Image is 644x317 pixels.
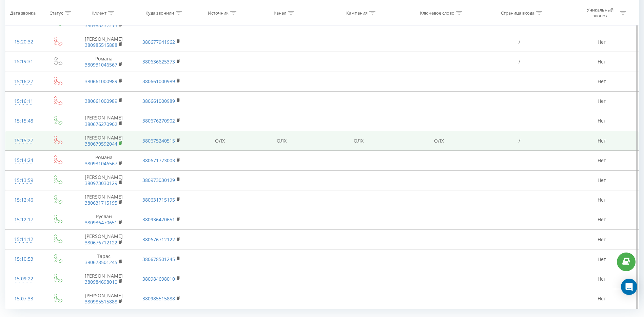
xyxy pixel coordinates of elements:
[12,292,35,305] div: 15:07:33
[74,210,134,229] td: Руслан
[12,174,35,187] div: 15:13:59
[10,10,36,16] div: Дата звонка
[565,249,639,269] td: Нет
[189,131,251,151] td: ОЛХ
[142,177,175,183] a: 380973030129
[420,10,454,16] div: Ключевое слово
[92,10,106,16] div: Клиент
[12,213,35,226] div: 15:12:17
[565,269,639,289] td: Нет
[142,78,175,85] a: 380661000989
[85,219,117,226] a: 380936470651
[85,200,117,206] a: 380631715195
[501,10,534,16] div: Страница входа
[565,170,639,190] td: Нет
[12,272,35,285] div: 15:09:22
[85,22,117,29] a: 380983232213
[50,10,63,16] div: Статус
[12,55,35,68] div: 15:19:31
[208,10,229,16] div: Источник
[85,239,117,246] a: 380676712122
[85,180,117,186] a: 380973030129
[74,131,134,151] td: [PERSON_NAME]
[85,259,117,265] a: 380678501245
[142,58,175,65] a: 380636625373
[12,233,35,246] div: 15:11:12
[12,35,35,49] div: 15:20:32
[473,131,565,151] td: /
[74,289,134,309] td: [PERSON_NAME]
[85,141,117,147] a: 380679592044
[142,117,175,124] a: 380676270902
[473,52,565,72] td: /
[12,154,35,167] div: 15:14:24
[142,197,175,203] a: 380631715195
[565,52,639,72] td: Нет
[313,131,405,151] td: ОЛХ
[565,111,639,131] td: Нет
[85,61,117,68] a: 380931046567
[12,134,35,147] div: 15:15:27
[565,289,639,309] td: Нет
[621,279,637,295] div: Open Intercom Messenger
[74,32,134,52] td: [PERSON_NAME]
[565,72,639,91] td: Нет
[565,151,639,170] td: Нет
[142,236,175,243] a: 380676712122
[12,114,35,128] div: 15:15:48
[565,210,639,229] td: Нет
[74,269,134,289] td: [PERSON_NAME]
[85,42,117,48] a: 380985515888
[473,32,565,52] td: /
[142,137,175,144] a: 380675240515
[142,256,175,262] a: 380678501245
[145,10,174,16] div: Куда звонили
[74,249,134,269] td: Тарас
[565,91,639,111] td: Нет
[74,190,134,210] td: [PERSON_NAME]
[74,230,134,249] td: [PERSON_NAME]
[142,276,175,282] a: 380984698010
[142,157,175,164] a: 380671773003
[251,131,313,151] td: ОЛХ
[142,39,175,45] a: 380677941962
[85,98,117,104] a: 380661000989
[565,32,639,52] td: Нет
[85,121,117,127] a: 380676270902
[142,295,175,302] a: 380985515888
[274,10,286,16] div: Канал
[12,253,35,266] div: 15:10:53
[565,230,639,249] td: Нет
[142,216,175,223] a: 380936470651
[74,52,134,72] td: Романа
[74,111,134,131] td: [PERSON_NAME]
[85,298,117,305] a: 380985515888
[142,98,175,104] a: 380661000989
[85,279,117,285] a: 380984698010
[565,131,639,151] td: Нет
[74,170,134,190] td: [PERSON_NAME]
[12,193,35,207] div: 15:12:46
[85,78,117,85] a: 380661000989
[12,95,35,108] div: 15:16:11
[74,151,134,170] td: Романа
[12,75,35,88] div: 15:16:27
[405,131,473,151] td: ОЛХ
[346,10,368,16] div: Кампания
[85,160,117,167] a: 380931046567
[582,7,618,19] div: Уникальный звонок
[565,190,639,210] td: Нет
